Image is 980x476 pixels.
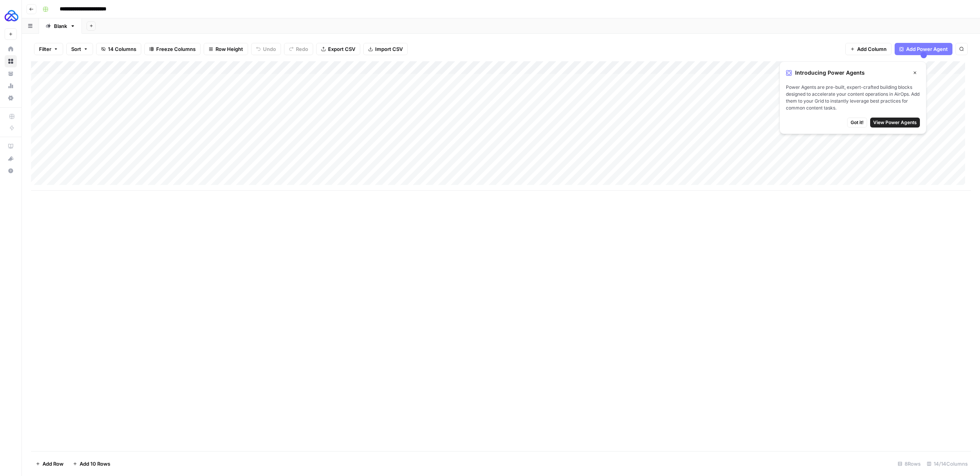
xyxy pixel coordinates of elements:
button: Row Height [204,43,248,55]
button: What's new? [5,152,17,165]
button: Import CSV [363,43,408,55]
div: Introducing Power Agents [786,68,920,78]
button: Got it! [847,118,867,128]
a: Blank [39,18,82,34]
button: 14 Columns [96,43,141,55]
span: Sort [71,45,81,53]
button: Add Column [845,43,892,55]
button: Help + Support [5,165,17,177]
div: Blank [54,22,67,30]
div: 8 Rows [895,458,924,470]
span: Add Row [42,460,64,468]
button: Sort [66,43,93,55]
div: What's new? [5,153,16,164]
a: Your Data [5,67,17,80]
span: Add Power Agent [906,45,948,53]
button: Workspace: AUQ [5,6,17,25]
span: Got it! [851,119,864,126]
a: Settings [5,92,17,104]
span: Redo [296,45,308,53]
button: View Power Agents [870,118,920,128]
button: Redo [284,43,313,55]
button: Add Power Agent [895,43,952,55]
span: Filter [39,45,51,53]
span: 14 Columns [108,45,136,53]
button: Undo [251,43,281,55]
span: Row Height [216,45,243,53]
span: Undo [263,45,276,53]
img: AUQ Logo [5,9,18,23]
button: Freeze Columns [144,43,201,55]
button: Export CSV [316,43,360,55]
a: Usage [5,80,17,92]
span: Export CSV [328,45,355,53]
span: View Power Agents [873,119,917,126]
a: Home [5,43,17,55]
span: Freeze Columns [156,45,196,53]
span: Power Agents are pre-built, expert-crafted building blocks designed to accelerate your content op... [786,84,920,111]
button: Add Row [31,458,68,470]
button: Add 10 Rows [68,458,115,470]
span: Import CSV [375,45,403,53]
div: 14/14 Columns [924,458,971,470]
button: Filter [34,43,63,55]
span: Add 10 Rows [80,460,110,468]
span: Add Column [857,45,887,53]
a: AirOps Academy [5,140,17,152]
a: Browse [5,55,17,67]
